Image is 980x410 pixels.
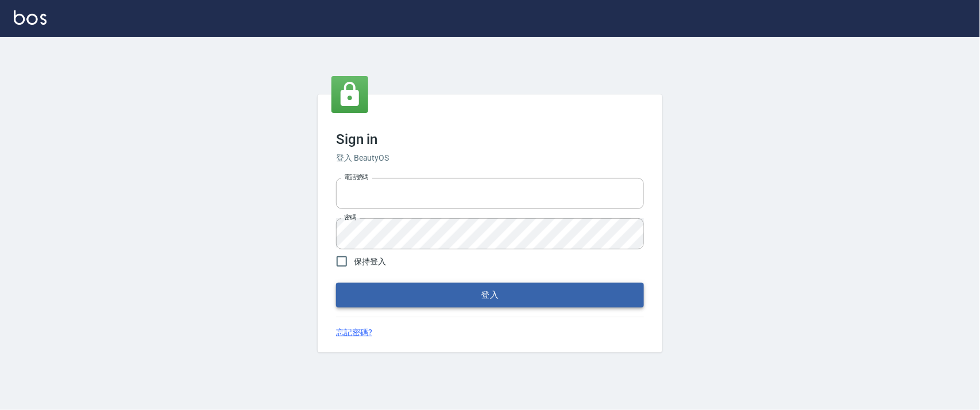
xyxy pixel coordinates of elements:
a: 忘記密碼? [336,327,372,339]
h3: Sign in [336,131,644,147]
button: 登入 [336,283,644,307]
label: 電話號碼 [344,173,368,181]
span: 保持登入 [354,256,386,268]
label: 密碼 [344,213,356,222]
h6: 登入 BeautyOS [336,152,644,164]
img: Logo [14,10,47,25]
